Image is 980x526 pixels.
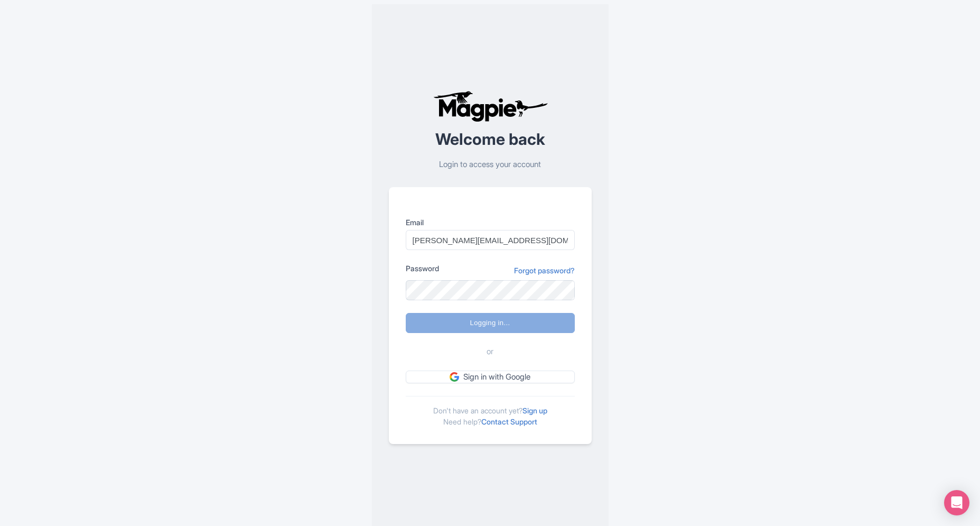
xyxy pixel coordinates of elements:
[406,313,575,333] input: Logging in...
[389,131,592,148] h2: Welcome back
[487,346,493,358] span: or
[944,490,969,515] div: Open Intercom Messenger
[522,406,547,415] a: Sign up
[481,417,537,426] a: Contact Support
[406,263,439,274] label: Password
[406,217,575,228] label: Email
[450,372,459,382] img: google.svg
[406,230,575,250] input: you@example.com
[406,396,575,427] div: Don't have an account yet? Need help?
[389,159,592,171] p: Login to access your account
[514,265,575,276] a: Forgot password?
[431,90,549,122] img: logo-ab69f6fb50320c5b225c76a69d11143b.png
[406,371,575,384] a: Sign in with Google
